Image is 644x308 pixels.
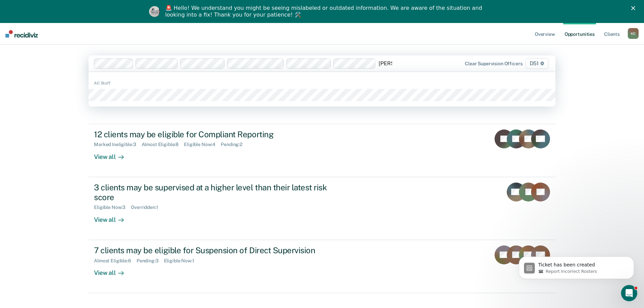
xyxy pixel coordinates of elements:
div: K C [628,28,639,39]
div: Marked Ineligible : 3 [94,142,141,147]
button: KC [628,28,639,39]
div: Almost Eligible : 8 [142,142,184,147]
a: 7 clients may be eligible for Suspension of Direct SupervisionAlmost Eligible:6Pending:3Eligible ... [89,240,555,293]
a: Clients [603,23,621,45]
div: View all [94,147,132,161]
span: D51 [525,58,549,69]
div: Clear supervision officers [465,61,522,67]
div: Eligible Now : 3 [94,205,131,210]
a: 12 clients may be eligible for Compliant ReportingMarked Ineligible:3Almost Eligible:8Eligible No... [89,124,555,177]
div: Eligible Now : 4 [184,142,221,147]
a: Overview [533,23,556,45]
img: Recidiviz [5,30,38,38]
div: 12 clients may be eligible for Compliant Reporting [94,129,331,139]
div: All Staff [89,80,555,86]
div: 🚨 Hello! We understand you might be seeing mislabeled or outdated information. We are aware of th... [165,5,484,18]
iframe: Intercom live chat [621,285,637,301]
div: Pending : 2 [221,142,248,147]
div: Pending : 3 [137,258,164,264]
div: Hi, [PERSON_NAME]. We’ve found some outstanding items across 6 caseloads [89,80,462,108]
iframe: Intercom notifications message [509,242,644,290]
a: 3 clients may be supervised at a higher level than their latest risk scoreEligible Now:3Overridde... [89,177,555,240]
a: Opportunities [563,23,596,45]
div: Close [631,6,638,10]
div: Almost Eligible : 6 [94,258,137,264]
div: Eligible Now : 1 [164,258,200,264]
div: 3 clients may be supervised at a higher level than their latest risk score [94,183,331,202]
div: View all [94,263,132,277]
div: View all [94,210,132,223]
div: 7 clients may be eligible for Suspension of Direct Supervision [94,245,331,255]
div: Overridden : 1 [131,205,163,210]
img: Profile image for Kim [149,6,160,17]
